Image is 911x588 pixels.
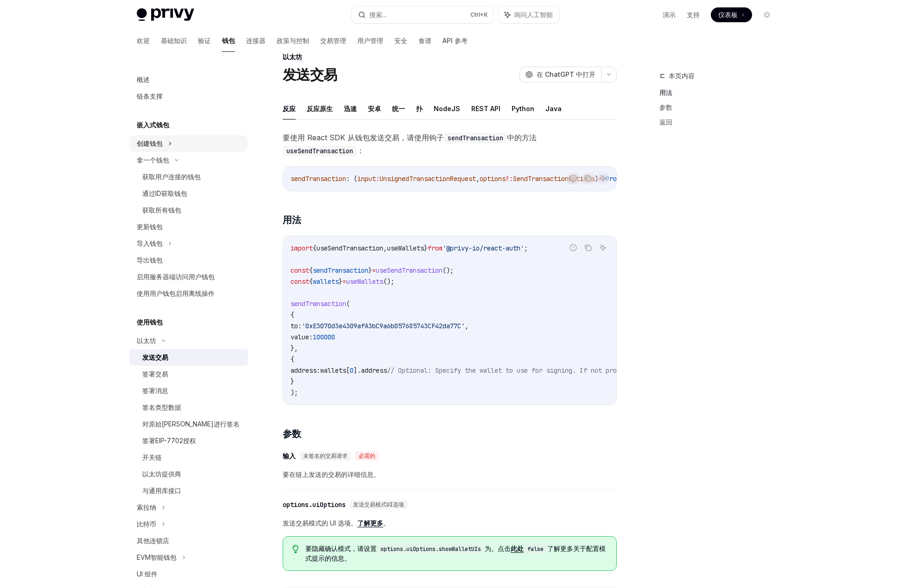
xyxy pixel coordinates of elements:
font: 签名类型数据 [142,403,181,411]
a: 启用服务器端访问用户钱包 [129,269,248,285]
font: EVM智能钱包 [137,553,177,561]
a: 交易管理 [320,30,346,52]
a: API 参考 [443,30,468,52]
font: 食谱 [418,37,431,44]
span: , [465,322,468,330]
font: 启用服务器端访问用户钱包 [137,273,215,281]
font: 用法 [283,214,301,225]
font: 参数 [283,428,301,439]
font: ： [357,146,364,155]
span: from [428,244,443,252]
span: { [313,244,316,252]
span: 100000 [313,333,335,341]
button: 询问人工智能 [498,6,559,23]
font: 其他连锁店 [137,537,169,544]
font: 连接器 [246,37,266,44]
span: useSendTransaction [316,244,383,252]
span: to: [291,322,302,330]
button: 反应原生 [307,98,333,119]
font: 使用用户钱包启用离线操作 [137,289,215,297]
font: 搜索... [369,11,386,19]
font: 反应 [283,105,296,113]
span: } [291,377,294,386]
a: 发送交易 [129,349,248,366]
font: 使用钱包 [137,318,163,326]
font: 政策与控制 [277,37,309,44]
font: 验证 [198,37,211,44]
font: 在 ChatGPT 中打开 [537,70,595,78]
span: const [291,277,309,286]
button: 询问人工智能 [597,172,609,184]
span: SendTransactionOptions [513,175,595,183]
font: 钱包 [222,37,235,44]
button: 切换暗模式 [759,7,774,22]
font: 通过ID获取钱包 [142,189,187,197]
font: 嵌入式钱包 [137,121,169,129]
span: wallets [320,366,346,375]
font: 迅速 [344,105,357,113]
span: useWallets [346,277,383,286]
code: false [524,544,547,554]
button: 统一 [392,98,405,119]
font: Java [545,105,562,113]
span: // Optional: Specify the wallet to use for signing. If not provided, the first wallet will be used. [387,366,754,375]
code: sendTransaction [444,133,507,143]
font: 。 [383,519,390,527]
font: 要使用 React SDK 从钱包发送交易，请使用钩子 [283,133,444,142]
span: = [372,266,376,275]
font: 安全 [394,37,407,44]
span: import [291,244,313,252]
font: 获取所有钱包 [142,206,181,214]
font: NodeJS [434,105,460,113]
font: Python [512,105,534,113]
a: 开关链 [129,449,248,466]
span: } [424,244,428,252]
button: 反应 [283,98,296,119]
span: input [357,175,376,183]
font: 更新钱包 [137,223,163,231]
font: 基础知识 [161,37,187,44]
span: ]. [354,366,361,375]
a: 演示 [663,10,676,19]
font: API 参考 [443,37,468,44]
span: { [309,266,313,275]
a: 了解更多 [357,519,383,527]
a: 返回 [659,115,782,130]
button: 迅速 [344,98,357,119]
span: (); [383,277,394,286]
code: options.uiOptions.showWalletUIs [377,544,485,554]
font: 交易管理 [320,37,346,44]
span: : ( [346,175,357,183]
button: 报告错误代码 [567,172,579,184]
font: 演示 [663,11,676,19]
span: ); [291,388,298,397]
font: 签署EIP-7702授权 [142,437,196,444]
a: 欢迎 [137,30,150,52]
span: } [368,266,372,275]
font: REST API [471,105,500,113]
a: 用法 [659,85,782,100]
img: 灯光标志 [137,8,194,21]
span: { [291,355,294,363]
font: 。 [344,554,351,562]
font: 以太坊 [283,53,302,61]
span: (); [443,266,454,275]
span: = [342,277,346,286]
font: 发送交易 [283,66,337,83]
a: 仪表板 [711,7,752,22]
font: 发送交易 [142,353,168,361]
span: value: [291,333,313,341]
button: Java [545,98,562,119]
font: 链条支撑 [137,92,163,100]
svg: 提示 [292,545,299,553]
a: 更新钱包 [129,219,248,235]
span: wallets [313,277,339,286]
a: 签名类型数据 [129,399,248,416]
a: 概述 [129,71,248,88]
font: 获取用户连接的钱包 [142,173,201,181]
font: 询问人工智能 [514,11,553,19]
a: 导出钱包 [129,252,248,269]
font: 为。点击 [485,544,511,552]
font: 未签名的交易请求 [303,452,348,460]
a: 链条支撑 [129,88,248,105]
